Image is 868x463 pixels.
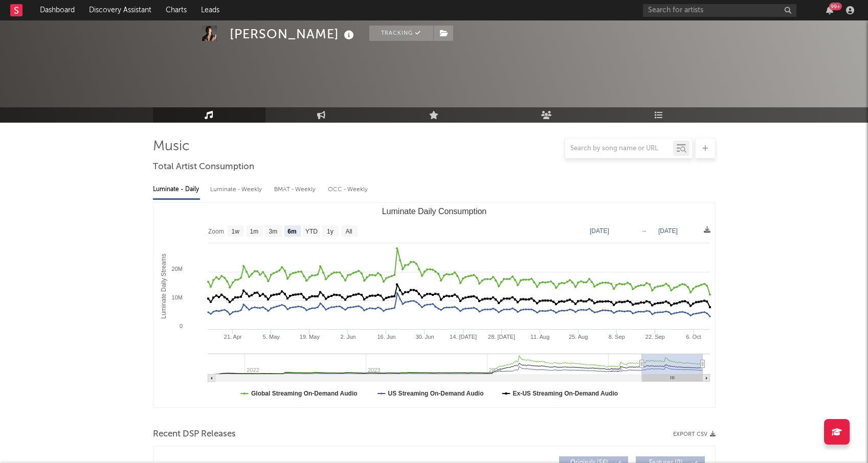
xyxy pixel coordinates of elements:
[153,203,715,407] svg: Luminate Daily Consumption
[377,334,395,340] text: 16. Jun
[686,334,701,340] text: 6. Oct
[328,181,369,198] div: OCC - Weekly
[179,323,182,329] text: 0
[160,253,167,318] text: Luminate Daily Streams
[565,145,673,153] input: Search by song name or URL
[530,334,549,340] text: 11. Aug
[250,228,258,235] text: 1m
[153,181,200,198] div: Luminate - Daily
[450,334,477,340] text: 14. [DATE]
[369,26,433,41] button: Tracking
[673,431,716,437] button: Export CSV
[327,228,333,235] text: 1y
[171,266,182,272] text: 20M
[829,3,842,10] div: 99 +
[224,334,241,340] text: 21. Apr
[153,428,236,441] span: Recent DSP Releases
[641,227,647,235] text: →
[230,26,357,42] div: [PERSON_NAME]
[345,228,352,235] text: All
[415,334,434,340] text: 30. Jun
[569,334,588,340] text: 25. Aug
[388,390,483,397] text: US Streaming On-Demand Audio
[340,334,355,340] text: 2. Jun
[210,181,264,198] div: Luminate - Weekly
[488,334,515,340] text: 28. [DATE]
[382,207,486,216] text: Luminate Daily Consumption
[231,228,239,235] text: 1w
[608,334,625,340] text: 8. Sep
[171,294,182,300] text: 10M
[826,6,833,14] button: 99+
[305,228,317,235] text: YTD
[262,334,280,340] text: 5. May
[299,334,320,340] text: 19. May
[153,161,254,173] span: Total Artist Consumption
[208,228,224,235] text: Zoom
[513,390,618,397] text: Ex-US Streaming On-Demand Audio
[658,227,678,235] text: [DATE]
[643,4,796,17] input: Search for artists
[269,228,277,235] text: 3m
[274,181,318,198] div: BMAT - Weekly
[251,390,358,397] text: Global Streaming On-Demand Audio
[590,227,609,235] text: [DATE]
[287,228,296,235] text: 6m
[645,334,664,340] text: 22. Sep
